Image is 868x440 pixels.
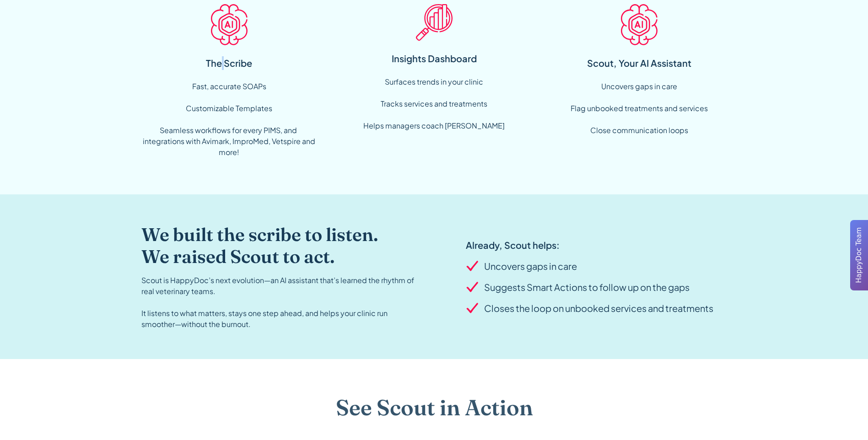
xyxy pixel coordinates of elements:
div: Uncovers gaps in care [484,259,577,273]
img: Checkmark [466,261,480,272]
h2: See Scout in Action [335,394,533,421]
img: Insight Icon [416,4,453,41]
img: AI Icon [211,4,248,45]
h2: We built the scribe to listen. We raised Scout to act. [141,224,416,268]
div: The Scribe [206,56,252,70]
div: Closes the loop on unbooked services and treatments [484,301,713,315]
img: Checkmark [466,282,480,293]
div: Fast, accurate SOAPs Customizable Templates ‍ Seamless workflows for every PIMS, and integrations... [141,81,317,158]
div: Scout is HappyDoc’s next evolution—an AI assistant that’s learned the rhythm of real veterinary t... [141,275,416,330]
div: Already, Scout helps: [466,238,713,252]
div: Surfaces trends in your clinic ‍ Tracks services and treatments ‍ Helps managers coach [PERSON_NAME] [363,76,505,131]
img: AI Icon [621,4,658,45]
div: Uncovers gaps in care Flag unbooked treatments and services Close communication loops [571,81,708,136]
div: Insights Dashboard [392,52,477,65]
div: Suggests Smart Actions to follow up on the gaps [484,280,690,294]
img: Checkmark [466,303,480,314]
div: Scout, Your AI Assistant [587,56,691,70]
